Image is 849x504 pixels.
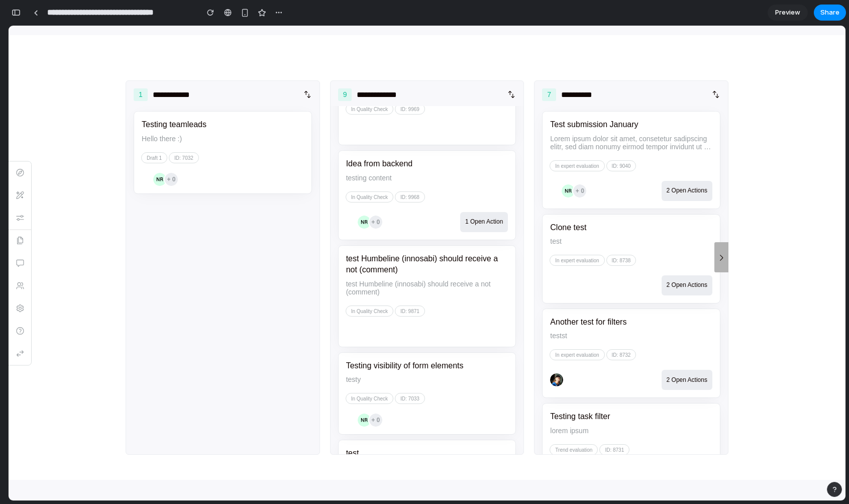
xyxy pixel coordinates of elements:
[775,8,800,18] span: Preview
[335,65,339,73] span: 9
[322,414,515,496] suggestion-card: testtestIn Quality CheckID: 7009
[130,65,134,73] span: 1
[322,327,515,409] suggestion-card: Testing visibility of form elementstestyIn Quality CheckID: 7033+ 0
[539,65,543,73] span: 7
[526,188,719,278] suggestion-card: Clone testtestIn expert evaluationID: 87382 Open Actions
[814,5,846,21] button: Share
[658,256,699,264] span: 2 Open Actions
[526,85,719,183] suggestion-card: Test submission JanuaryLorem ipsum dolor sit amet, consetetur sadipscing elitr, sed diam nonumy e...
[658,161,699,169] span: 2 Open Actions
[658,351,699,359] span: 2 Open Actions
[526,377,719,467] suggestion-card: Testing task filterlorem ipsumTrend evaluationID: 87311 Open Action
[768,5,808,21] a: Preview
[820,8,839,18] span: Share
[526,283,719,372] suggestion-card: Another test for filtersteststIn expert evaluationID: 87322 Open Actions
[322,220,515,322] suggestion-card: test Humbeline (innosabi) should receive a not (comment)test Humbeline (innosabi) should receive ...
[322,125,515,214] suggestion-card: Idea from backendtesting contentIn Quality CheckID: 9968+ 01 Open Action
[118,85,311,168] suggestion-card: Testing teamleadsHello there :)Draft 1ID: 7032+ 0
[457,192,494,200] span: 1 Open Action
